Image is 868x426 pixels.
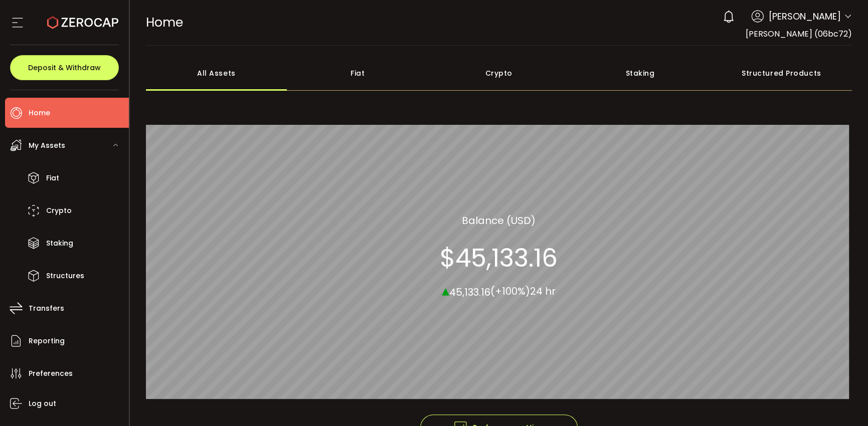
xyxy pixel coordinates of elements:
span: My Assets [29,138,65,153]
div: Staking [570,56,711,91]
span: (+100%) [490,284,530,298]
div: Fiat [287,56,428,91]
span: Home [29,106,50,120]
span: Reporting [29,334,65,348]
span: Crypto [46,203,72,218]
div: Crypto [428,56,570,91]
div: Structured Products [711,56,852,91]
span: 24 hr [530,284,556,298]
span: Log out [29,396,56,411]
span: Fiat [46,171,59,185]
span: Deposit & Withdraw [28,64,101,71]
iframe: Chat Widget [818,378,868,426]
span: Preferences [29,366,73,381]
div: All Assets [146,56,287,91]
span: ▴ [442,279,449,301]
section: $45,133.16 [440,243,558,273]
span: [PERSON_NAME] (06bc72) [746,28,852,40]
section: Balance (USD) [462,212,536,228]
span: [PERSON_NAME] [769,10,841,23]
span: Transfers [29,301,64,316]
span: Staking [46,236,73,251]
span: 45,133.16 [449,285,490,299]
button: Deposit & Withdraw [10,55,119,80]
span: Structures [46,269,84,283]
span: Home [146,14,183,31]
